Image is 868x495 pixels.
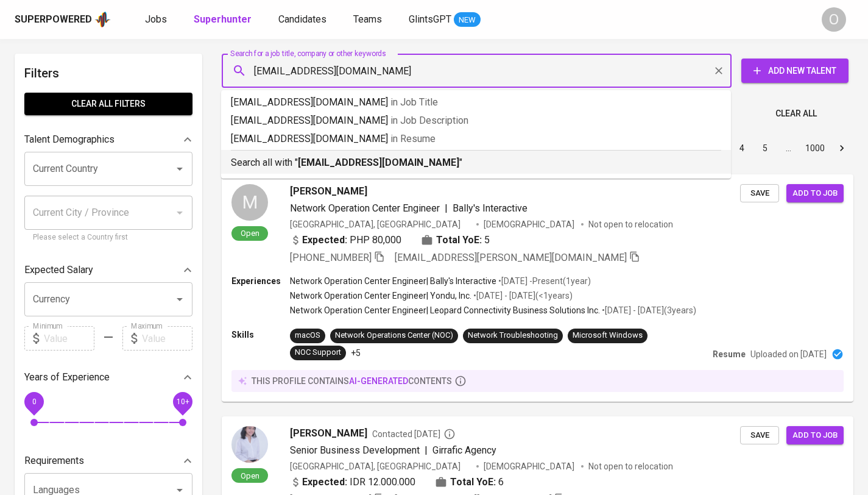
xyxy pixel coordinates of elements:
[145,13,167,25] span: Jobs
[290,218,471,230] div: [GEOGRAPHIC_DATA], [GEOGRAPHIC_DATA]
[484,218,576,230] span: [DEMOGRAPHIC_DATA]
[302,233,347,247] b: Expected:
[436,233,482,247] b: Total YoE:
[176,397,189,406] span: 10+
[278,13,326,25] span: Candidates
[792,429,838,443] span: Add to job
[573,330,643,341] div: Microsoft Windows
[588,218,673,230] p: Not open to relocation
[484,460,576,472] span: [DEMOGRAPHIC_DATA]
[231,155,721,170] p: Search all with " "
[751,63,839,79] span: Add New Talent
[484,233,490,247] span: 5
[445,201,448,216] span: |
[349,376,408,386] span: AI-generated
[231,275,290,287] p: Experiences
[145,12,169,27] a: Jobs
[290,304,600,316] p: Network Operation Center Engineer | Leopard Connectivity Business Solutions Inc.
[710,62,727,79] button: Clear
[231,184,268,221] div: M
[34,96,183,112] span: Clear All filters
[372,428,456,440] span: Contacted [DATE]
[713,348,746,360] p: Resume
[390,96,438,108] span: in Job Title
[194,13,252,25] b: Superhunter
[369,185,378,195] img: yH5BAEAAAAALAAAAAABAAEAAAIBRAA7
[24,93,192,115] button: Clear All filters
[24,63,192,83] h6: Filters
[443,428,456,440] svg: By Batam recruiter
[171,291,188,308] button: Open
[290,290,471,302] p: Network Operation Center Engineer | Yondu, Inc.
[454,14,481,26] span: NEW
[778,142,798,154] div: …
[822,7,846,32] div: O
[24,370,110,385] p: Years of Experience
[194,12,254,27] a: Superhunter
[290,275,496,287] p: Network Operation Center Engineer | Bally's Interactive
[222,174,853,402] a: MOpen[PERSON_NAME]Network Operation Center Engineer|Bally's Interactive[GEOGRAPHIC_DATA], [GEOGRA...
[142,326,192,351] input: Value
[24,454,84,468] p: Requirements
[290,426,367,441] span: [PERSON_NAME]
[231,426,268,463] img: 960851ad4a5874cca14094b87bca3395.jpg
[409,13,451,25] span: GlintsGPT
[231,132,721,146] p: [EMAIL_ADDRESS][DOMAIN_NAME]
[236,228,264,238] span: Open
[498,475,504,490] span: 6
[15,13,92,27] div: Superpowered
[802,138,828,158] button: Go to page 1000
[24,258,192,282] div: Expected Salary
[298,157,459,168] b: [EMAIL_ADDRESS][DOMAIN_NAME]
[432,444,496,456] span: Girrafic Agency
[390,133,436,144] span: in Resume
[453,202,528,214] span: Bally's Interactive
[24,263,93,277] p: Expected Salary
[295,330,320,341] div: macOS
[44,326,94,351] input: Value
[171,160,188,177] button: Open
[390,115,468,126] span: in Job Description
[786,184,844,203] button: Add to job
[32,397,36,406] span: 0
[496,275,591,287] p: • [DATE] - Present ( 1 year )
[471,290,573,302] p: • [DATE] - [DATE] ( <1 years )
[409,12,481,27] a: GlintsGPT NEW
[236,471,264,481] span: Open
[353,13,382,25] span: Teams
[462,219,471,229] img: yH5BAEAAAAALAAAAAABAAEAAAIBRAA7
[290,184,367,199] span: [PERSON_NAME]
[462,461,471,471] img: yH5BAEAAAAALAAAAAABAAEAAAIBRAA7
[832,138,852,158] button: Go to next page
[746,187,773,201] span: Save
[741,59,849,83] button: Add New Talent
[290,202,440,214] span: Network Operation Center Engineer
[231,329,290,341] p: Skills
[24,449,192,473] div: Requirements
[425,443,428,458] span: |
[786,426,844,445] button: Add to job
[740,184,779,203] button: Save
[33,232,184,244] p: Please select a Country first
[792,187,838,201] span: Add to job
[755,138,775,158] button: Go to page 5
[775,106,817,121] span: Clear All
[231,113,721,128] p: [EMAIL_ADDRESS][DOMAIN_NAME]
[750,348,827,360] p: Uploaded on [DATE]
[746,429,773,443] span: Save
[94,10,111,29] img: app logo
[335,330,453,341] div: Network Operations Center (NOC)
[290,460,471,472] div: [GEOGRAPHIC_DATA], [GEOGRAPHIC_DATA]
[252,375,452,387] p: this profile contains contents
[395,252,627,263] span: [EMAIL_ADDRESS][PERSON_NAME][DOMAIN_NAME]
[353,12,384,27] a: Teams
[231,95,721,110] p: [EMAIL_ADDRESS][DOMAIN_NAME]
[600,304,696,316] p: • [DATE] - [DATE] ( 3 years )
[24,365,192,390] div: Years of Experience
[290,233,401,247] div: PHP 80,000
[24,132,115,147] p: Talent Demographics
[290,444,420,456] span: Senior Business Development
[302,475,347,490] b: Expected:
[278,12,329,27] a: Candidates
[295,347,341,358] div: NOC Support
